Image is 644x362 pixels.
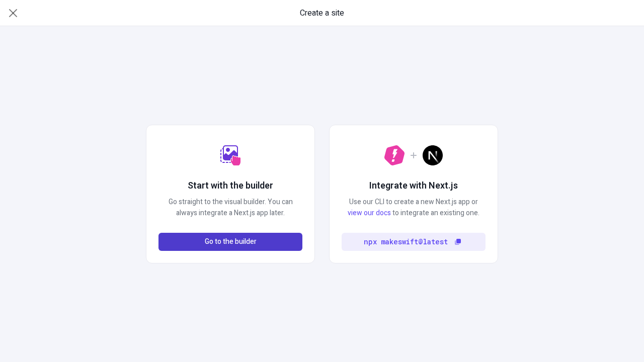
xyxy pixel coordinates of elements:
p: Go straight to the visual builder. You can always integrate a Next.js app later. [158,197,302,219]
button: Go to the builder [158,233,302,251]
span: Go to the builder [205,236,257,247]
h2: Start with the builder [188,179,273,193]
p: Use our CLI to create a new Next.js app or to integrate an existing one. [342,197,486,219]
a: view our docs [348,208,391,218]
span: Create a site [300,7,344,19]
h2: Integrate with Next.js [369,179,458,193]
code: npx makeswift@latest [364,236,448,247]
